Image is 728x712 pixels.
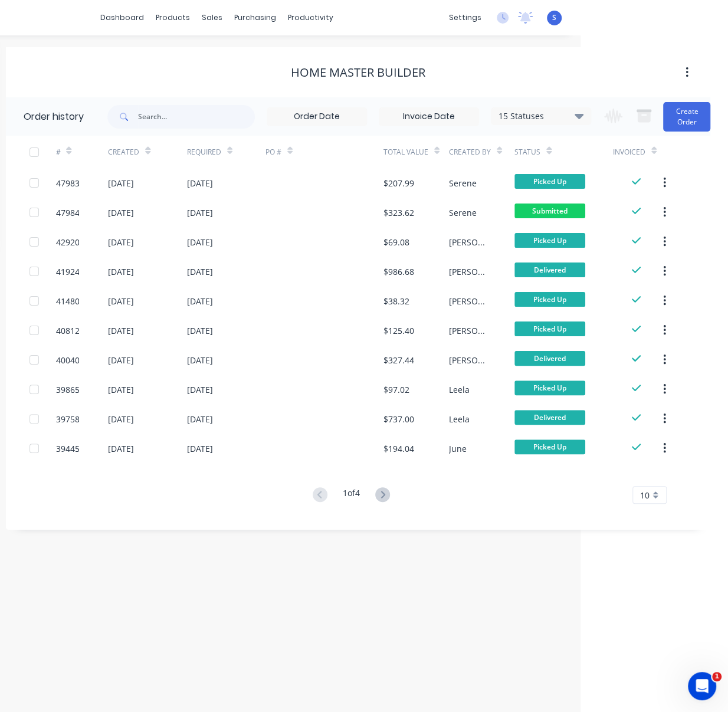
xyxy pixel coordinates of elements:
div: [PERSON_NAME] [42,271,110,284]
div: [DATE] [187,413,213,425]
div: • [DATE] [113,228,146,240]
div: [PERSON_NAME] [449,295,491,307]
button: Messages [59,368,118,415]
iframe: Intercom live chat [688,672,716,700]
div: [PERSON_NAME] [449,236,491,248]
div: • [DATE] [113,271,146,284]
div: Team [42,97,64,109]
img: Profile image for Cathy [14,129,37,152]
div: [PERSON_NAME] [42,140,110,153]
div: [DATE] [108,383,134,396]
h1: Messages [87,5,151,25]
div: Serene [449,177,477,189]
img: Profile image for Paul [14,172,37,196]
div: [DATE] [187,265,213,278]
div: 39865 [55,383,79,396]
img: Profile image for Paul [14,216,37,239]
img: Profile image for Team [14,85,37,109]
span: S [552,12,556,23]
span: Delivered [514,410,585,425]
div: Close [207,5,228,26]
div: • [DATE] [66,53,99,65]
div: $986.68 [383,265,414,278]
div: Created [108,136,186,168]
div: Total Value [383,147,428,158]
div: purchasing [228,9,282,27]
div: 15 Statuses [491,110,591,123]
div: products [150,9,196,27]
div: 42920 [55,236,79,248]
div: 47983 [55,177,79,189]
div: Leela [449,413,470,425]
span: Serene, a fix had been deployed, please try again, you may need to refresh first 😁 [42,347,385,357]
div: 41924 [55,265,79,278]
div: • [DATE] [113,315,146,327]
div: 41480 [55,295,79,307]
div: [DATE] [187,177,213,189]
div: Team [42,53,64,65]
div: Created [108,147,139,158]
div: Created By [449,136,514,168]
span: Hey [PERSON_NAME], apologies for the delay, Order 29901 is accessible again 🙂 [42,260,380,270]
span: Picked Up [514,174,585,189]
span: Thank you. [42,216,88,226]
div: Required [187,147,221,158]
div: [PERSON_NAME] [42,228,110,240]
span: Picked Up [514,321,585,336]
span: Submitted [514,204,585,218]
span: 1 [712,672,722,681]
div: [DATE] [108,206,134,219]
span: Picked Up [514,380,585,395]
div: • [DATE] [113,140,146,153]
div: • [DATE] [66,97,99,109]
div: sales [196,9,228,27]
div: 1 of 4 [343,487,360,504]
div: # [55,136,108,168]
div: $194.04 [383,442,414,455]
button: News [118,368,177,415]
div: [DATE] [187,324,213,337]
div: Required [187,136,265,168]
div: [DATE] [108,413,134,425]
div: PO # [265,147,281,158]
div: Total Value [383,136,449,168]
div: [PERSON_NAME] [449,265,491,278]
div: Home Master Builder [291,65,425,80]
div: 40812 [55,324,79,337]
div: settings [443,9,487,27]
div: Created By [449,147,491,158]
div: [PERSON_NAME] [42,359,110,371]
div: $125.40 [383,324,414,337]
div: • [DATE] [113,359,146,371]
span: Picked Up [514,439,585,454]
div: Leela [449,383,470,396]
div: Invoiced [613,136,665,168]
div: PO # [265,136,383,168]
div: June [449,442,467,455]
div: Status [514,136,613,168]
div: [DATE] [108,295,134,307]
span: News [136,398,159,406]
div: [DATE] [187,206,213,219]
div: $97.02 [383,383,409,396]
span: Thank you. Yes, it works. [42,173,144,182]
div: Status [514,147,540,158]
input: Search... [138,105,255,129]
div: [DATE] [108,236,134,248]
div: Order history [24,110,84,124]
input: Invoice Date [379,108,478,126]
div: [DATE] [108,354,134,366]
div: [DATE] [187,236,213,248]
div: $737.00 [383,413,414,425]
span: Messages [65,398,111,406]
div: 40040 [55,354,79,366]
div: $207.99 [383,177,414,189]
div: • [DATE] [113,184,146,196]
div: $38.32 [383,295,409,307]
div: [DATE] [187,383,213,396]
img: Profile image for Cathy [14,260,37,283]
input: Order Date [267,108,366,126]
button: Ask a question [65,332,172,356]
div: [PERSON_NAME] [42,184,110,196]
span: 😀 [42,129,51,139]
